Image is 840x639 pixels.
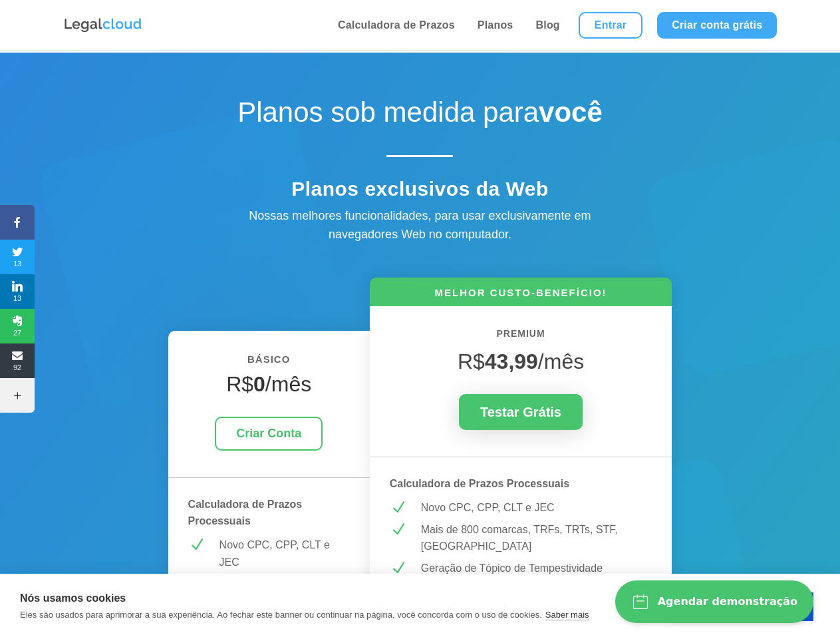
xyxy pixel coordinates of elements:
[390,521,406,538] span: N
[539,97,603,128] strong: você
[20,610,542,620] p: Eles são usados para aprimorar a sua experiência. Ao fechar este banner ou continuar na página, v...
[421,521,652,555] p: Mais de 800 comarcas, TRFs, TRTs, STF, [GEOGRAPHIC_DATA]
[390,478,569,489] strong: Calculadora de Prazos Processuais
[188,499,303,527] strong: Calculadora de Prazos Processuais
[187,96,652,136] h1: Planos sob medida para
[188,371,350,403] h4: R$ /mês
[459,394,583,430] a: Testar Grátis
[188,351,350,375] h6: BÁSICO
[545,610,589,620] a: Saber mais
[421,499,652,517] p: Novo CPC, CPP, CLT e JEC
[188,536,205,553] span: N
[485,349,538,373] strong: 43,99
[63,17,143,34] img: Logo da Legalcloud
[253,372,265,396] strong: 0
[579,12,642,39] a: Entrar
[187,177,652,208] h4: Planos exclusivos da Web
[20,592,126,604] strong: Nós usamos cookies
[220,206,619,245] div: Nossas melhores funcionalidades, para usar exclusivamente em navegadores Web no computador.
[390,560,406,576] span: N
[390,326,652,349] h6: PREMIUM
[219,536,350,570] p: Novo CPC, CPP, CLT e JEC
[370,286,672,306] h6: MELHOR CUSTO-BENEFÍCIO!
[458,349,584,373] span: R$ /mês
[215,417,323,451] a: Criar Conta
[421,560,652,577] p: Geração de Tópico de Tempestividade
[390,499,406,516] span: N
[657,12,777,39] a: Criar conta grátis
